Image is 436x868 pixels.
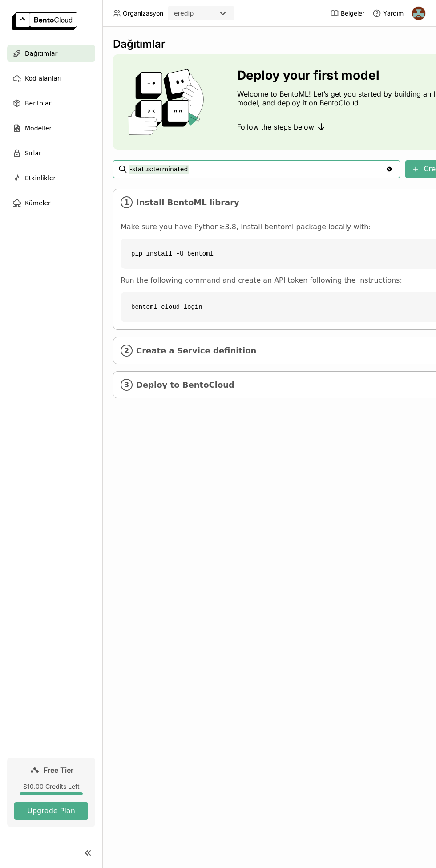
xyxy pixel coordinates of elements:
[341,9,364,17] font: Belgeler
[113,37,166,50] font: Dağıtımlar
[44,766,73,775] span: Free Tier
[7,69,95,87] a: Kod alanları
[7,169,95,187] a: Etkinlikler
[25,199,51,207] font: Kümeler
[330,9,364,18] a: Belgeler
[25,125,52,132] font: Modeller
[121,196,133,208] i: 1
[7,94,95,112] a: Bentolar
[25,50,57,57] font: Dağıtımlar
[7,45,95,62] a: Dağıtımlar
[194,9,195,18] input: Seçilmiş eredip.
[412,7,425,20] img: edip er
[7,119,95,137] a: Modeller
[372,9,404,18] div: Yardım
[383,9,404,17] font: Yardım
[25,174,56,182] font: Etkinlikler
[120,69,216,135] img: cover onboarding
[7,758,95,827] a: Free Tier$10.00 Credits LeftUpgrade Plan
[7,144,95,162] a: Sırlar
[123,9,163,17] font: Organizasyon
[7,194,95,212] a: Kümeler
[121,379,133,391] i: 3
[412,6,426,20] div: edip er
[237,122,314,131] span: Follow the steps below
[25,150,41,157] font: Sırlar
[386,166,393,173] svg: Clear value
[14,802,88,820] button: Upgrade Plan
[25,75,61,82] font: Kod alanları
[14,783,88,791] div: $10.00 Credits Left
[25,100,51,107] font: Bentolar
[12,12,77,30] img: logo
[129,162,386,176] input: Search
[174,10,194,17] font: eredip
[121,345,133,357] i: 2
